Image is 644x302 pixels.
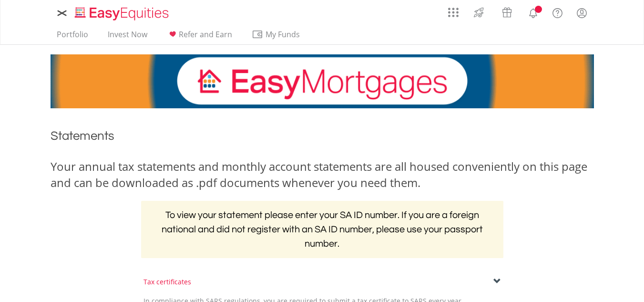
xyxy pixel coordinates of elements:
[179,29,232,40] span: Refer and Earn
[521,2,545,21] a: Notifications
[73,6,173,21] img: EasyEquities_Logo.png
[51,130,114,142] span: Statements
[71,2,173,21] a: Home page
[471,5,487,20] img: thrive-v2.svg
[143,277,501,287] div: Tax certificates
[252,28,314,41] span: My Funds
[53,30,92,44] a: Portfolio
[51,158,594,191] div: Your annual tax statements and monthly account statements are all housed conveniently on this pag...
[141,201,503,258] h2: To view your statement please enter your SA ID number. If you are a foreign national and did not ...
[545,2,570,21] a: FAQ's and Support
[163,30,236,44] a: Refer and Earn
[570,2,594,23] a: My Profile
[104,30,151,44] a: Invest Now
[442,2,465,18] a: AppsGrid
[51,54,594,108] img: EasyMortage Promotion Banner
[499,5,515,20] img: vouchers-v2.svg
[493,2,521,20] a: Vouchers
[448,7,459,18] img: grid-menu-icon.svg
